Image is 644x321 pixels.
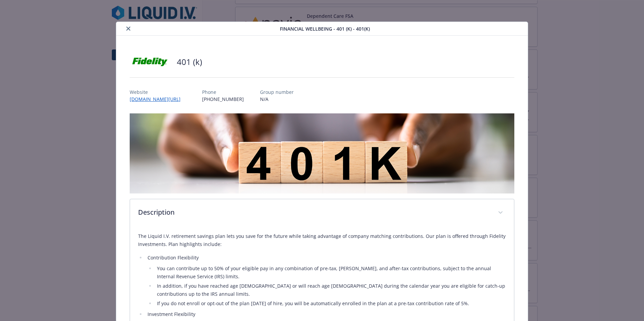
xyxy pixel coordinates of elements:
[202,96,244,103] p: [PHONE_NUMBER]
[260,96,294,103] p: N/A
[155,299,506,308] li: If you do not enroll or opt-out of the plan [DATE] of hire, you will be automatically enrolled in...
[155,282,506,298] li: In addition, if you have reached age [DEMOGRAPHIC_DATA] or will reach age [DEMOGRAPHIC_DATA] duri...
[130,96,186,102] a: [DOMAIN_NAME][URL]
[124,25,132,33] button: close
[130,199,514,227] div: Description
[146,254,506,308] li: Contribution Flexibility
[130,52,170,72] img: Fidelity Investments
[155,264,506,281] li: You can contribute up to 50% of your eligible pay in any combination of pre-tax, [PERSON_NAME], a...
[138,232,506,248] p: The Liquid I.V. retirement savings plan lets you save for the future while taking advantage of co...
[202,88,244,96] p: Phone
[177,56,202,68] h2: 401 (k)
[280,25,370,32] span: Financial Wellbeing - 401 (k) - 401(k)
[130,88,186,96] p: Website
[260,88,294,96] p: Group number
[138,207,490,217] p: Description
[130,113,514,193] img: banner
